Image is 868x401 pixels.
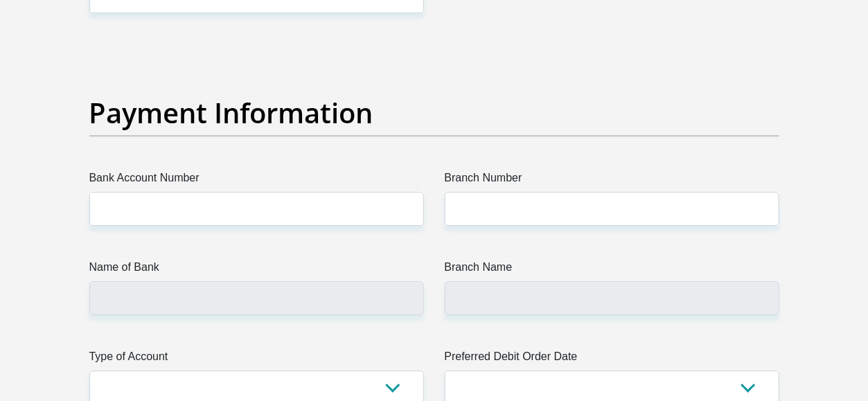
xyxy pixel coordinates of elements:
[89,96,779,130] h2: Payment Information
[89,170,424,192] label: Bank Account Number
[89,259,424,281] label: Name of Bank
[445,281,779,315] input: Branch Name
[445,348,779,371] label: Preferred Debit Order Date
[89,281,424,315] input: Name of Bank
[89,348,424,371] label: Type of Account
[445,259,779,281] label: Branch Name
[445,170,779,192] label: Branch Number
[445,192,779,226] input: Branch Number
[89,192,424,226] input: Bank Account Number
